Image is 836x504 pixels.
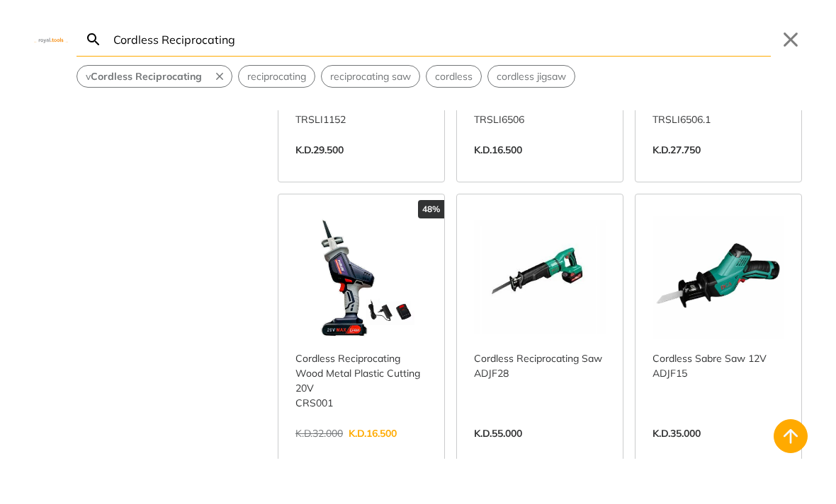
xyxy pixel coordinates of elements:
[91,70,202,83] strong: Cordless Reciprocating
[497,69,566,84] span: cordless jigsaw
[321,65,420,88] div: Suggestion: reciprocating saw
[427,66,481,87] button: Select suggestion: cordless
[330,69,411,84] span: reciprocating saw
[779,425,802,447] svg: Back to top
[435,69,473,84] span: cordless
[247,69,306,84] span: reciprocating
[322,66,419,87] button: Select suggestion: reciprocating saw
[34,36,68,42] img: Close
[86,69,202,84] span: v
[488,66,575,87] button: Select suggestion: cordless jigsaw
[77,65,232,88] div: Suggestion: v Cordless Reciprocating
[213,70,226,83] svg: Remove suggestion: v Cordless Reciprocating
[210,66,232,87] button: Remove suggestion: v Cordless Reciprocating
[779,28,802,51] button: Close
[85,31,102,48] svg: Search
[774,419,808,453] button: Back to top
[418,200,444,218] div: 48%
[238,65,315,88] div: Suggestion: reciprocating
[426,65,482,88] div: Suggestion: cordless
[111,23,771,56] input: Search…
[239,66,315,87] button: Select suggestion: reciprocating
[487,65,575,88] div: Suggestion: cordless jigsaw
[77,66,210,87] button: Select suggestion: v Cordless Reciprocating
